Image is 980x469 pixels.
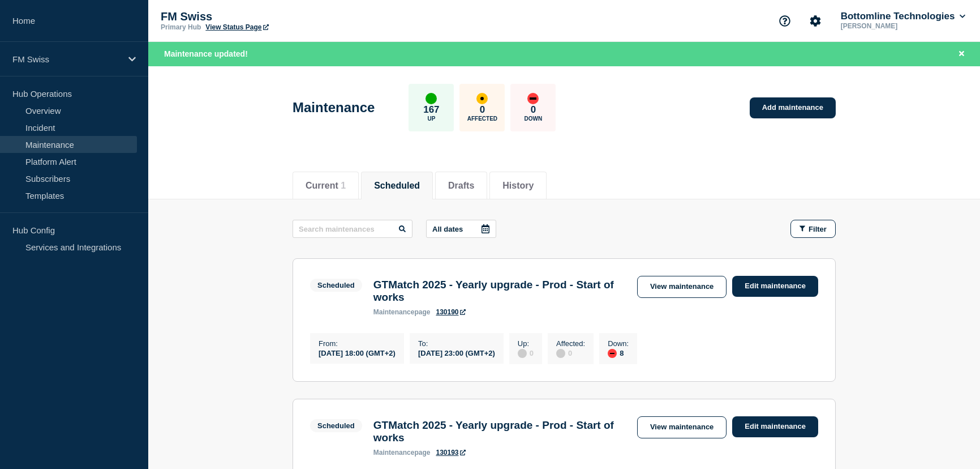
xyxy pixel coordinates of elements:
[373,279,626,304] h3: GTMatch 2025 - Yearly upgrade - Prod - Start of works
[373,308,415,316] span: maintenance
[556,348,585,358] div: 0
[317,281,355,289] div: Scheduled
[556,339,585,348] p: Affected :
[809,225,827,233] span: Filter
[476,93,488,104] div: affected
[608,348,629,358] div: 8
[448,181,474,191] button: Drafts
[12,54,121,64] p: FM Swiss
[425,93,437,104] div: up
[608,349,617,358] div: down
[732,276,818,297] a: Edit maintenance
[319,339,396,348] p: From :
[161,23,201,31] p: Primary Hub
[637,416,727,438] a: View maintenance
[467,116,497,122] p: Affected
[418,339,495,348] p: To :
[373,308,431,316] p: page
[293,220,412,238] input: Search maintenances
[839,22,956,30] p: [PERSON_NAME]
[164,49,248,58] span: Maintenance updated!
[480,104,485,116] p: 0
[527,93,539,104] div: down
[306,181,346,191] button: Current 1
[205,23,268,31] a: View Status Page
[518,349,527,358] div: disabled
[525,116,543,122] p: Down
[502,181,534,191] button: History
[317,421,355,430] div: Scheduled
[436,449,465,457] a: 130193
[374,181,420,191] button: Scheduled
[161,10,387,23] p: FM Swiss
[341,181,346,190] span: 1
[803,9,827,33] button: Account settings
[418,348,495,357] div: [DATE] 23:00 (GMT+2)
[773,9,797,33] button: Support
[427,116,435,122] p: Up
[518,348,534,358] div: 0
[432,225,463,233] p: All dates
[373,419,626,444] h3: GTMatch 2025 - Yearly upgrade - Prod - Start of works
[637,276,727,298] a: View maintenance
[608,339,629,348] p: Down :
[790,220,836,238] button: Filter
[319,348,396,357] div: [DATE] 18:00 (GMT+2)
[423,104,439,116] p: 167
[556,349,565,358] div: disabled
[750,97,836,118] a: Add maintenance
[373,449,431,457] p: page
[955,48,969,61] button: Close banner
[426,220,496,238] button: All dates
[531,104,536,116] p: 0
[373,449,415,457] span: maintenance
[293,100,375,116] h1: Maintenance
[839,11,968,22] button: Bottomline Technologies
[732,416,818,437] a: Edit maintenance
[436,308,465,316] a: 130190
[518,339,534,348] p: Up :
